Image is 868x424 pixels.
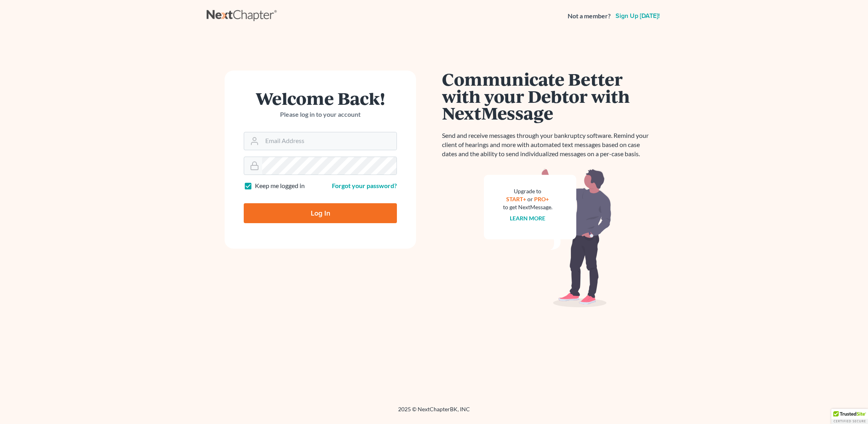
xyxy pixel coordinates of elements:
[255,181,305,190] label: Keep me logged in
[262,132,397,150] input: Email Address
[244,90,397,107] h1: Welcome Back!
[503,203,552,211] div: to get NextMessage.
[510,215,546,222] a: Learn more
[568,12,611,21] strong: Not a member?
[332,182,397,189] a: Forgot your password?
[535,196,549,202] a: PRO+
[528,196,533,202] span: or
[484,168,612,308] img: nextmessage_bg-59042aed3d76b12b5cd301f8e5b87938c9018125f34e5fa2b7a6b67550977c72.svg
[442,131,653,159] p: Send and receive messages through your bankruptcy software. Remind your client of hearings and mo...
[614,13,661,19] a: Sign up [DATE]!
[244,203,397,223] input: Log In
[244,110,397,119] p: Please log in to your account
[503,187,552,195] div: Upgrade to
[442,71,653,122] h1: Communicate Better with your Debtor with NextMessage
[507,196,527,202] a: START+
[207,405,661,420] div: 2025 © NextChapterBK, INC
[831,409,868,424] div: TrustedSite Certified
